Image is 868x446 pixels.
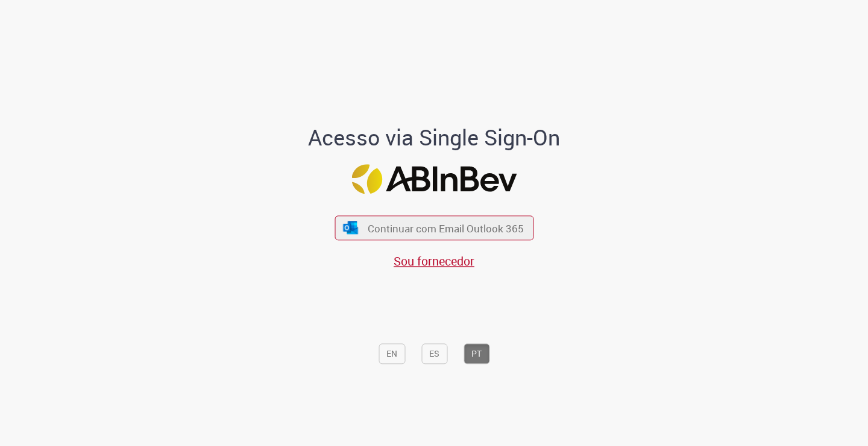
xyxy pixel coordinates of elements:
[464,343,489,364] button: PT
[267,126,602,150] h1: Acesso via Single Sign-On
[351,164,517,194] img: Logo ABInBev
[394,253,474,269] a: Sou fornecedor
[379,343,405,364] button: EN
[335,215,533,240] button: ícone Azure/Microsoft 360 Continuar com Email Outlook 365
[368,221,524,235] span: Continuar com Email Outlook 365
[421,343,447,364] button: ES
[342,221,359,234] img: ícone Azure/Microsoft 360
